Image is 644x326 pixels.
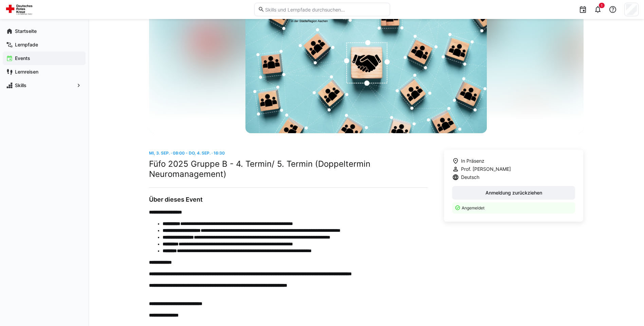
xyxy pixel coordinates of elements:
span: Mi, 3. Sep. · 08:00 - Do, 4. Sep. · 16:30 [149,150,225,156]
span: 1 [601,3,603,7]
span: Anmeldung zurückziehen [484,189,543,196]
span: Deutsch [461,174,479,181]
span: In Präsenz [461,158,484,164]
input: Skills und Lernpfade durchsuchen… [264,6,386,13]
h3: Über dieses Event [149,196,428,203]
p: Angemeldet [462,205,571,211]
button: Anmeldung zurückziehen [452,186,575,200]
h2: Füfo 2025 Gruppe B - 4. Termin/ 5. Termin (Doppeltermin Neuromanagement) [149,159,428,179]
span: Prof. [PERSON_NAME] [461,166,511,172]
